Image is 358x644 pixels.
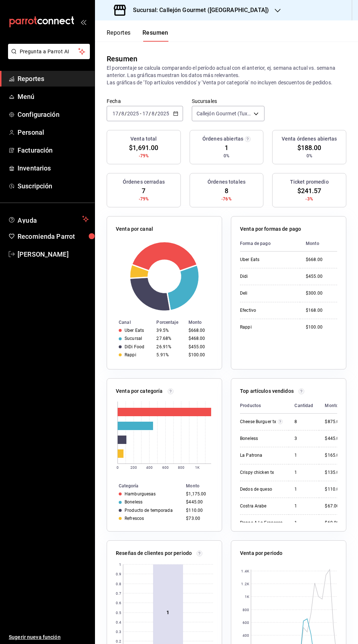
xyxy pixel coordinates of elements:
a: Pregunta a Parrot AI [5,53,90,61]
text: 1.2K [241,582,249,586]
p: Venta por categoría [116,387,163,395]
div: 27.68% [156,336,182,341]
span: Recomienda Parrot [18,231,89,241]
input: -- [121,111,125,116]
span: Facturación [18,145,89,155]
text: 0.9 [116,572,121,576]
text: 0.3 [116,630,121,634]
div: $100.00 [306,324,337,330]
th: Porcentaje [153,318,185,326]
div: Crispy chicken tx [240,469,283,476]
div: $455.00 [306,273,337,280]
div: 1 [294,452,313,459]
div: Costra Arabe [240,503,283,509]
th: Cantidad [289,398,319,414]
div: Papas A La Francesa [240,520,283,526]
div: $110.00 [325,486,342,492]
span: Reportes [18,74,89,84]
h3: Órdenes abiertas [202,135,243,143]
div: 5.91% [156,352,182,357]
div: $165.00 [325,452,342,459]
button: Reportes [107,29,131,42]
h3: Órdenes totales [207,178,245,186]
div: $60.00 [325,520,342,526]
span: / [125,111,127,116]
label: Sucursales [192,99,265,104]
div: Uber Eats [125,328,144,333]
div: Refrescos [125,516,144,521]
input: -- [112,111,119,116]
span: $1,691.00 [129,143,158,153]
span: $241.57 [297,186,321,196]
text: 0.2 [116,639,121,643]
div: $445.00 [325,436,342,442]
span: Callejón Gourmet (Tuxla) [197,110,251,117]
div: 1 [294,520,313,526]
span: -79% [139,196,149,202]
span: 1 [225,143,228,153]
text: 0 [117,465,119,469]
div: $875.00 [325,419,342,425]
th: Canal [107,318,153,326]
th: Monto [319,398,342,414]
div: 39.5% [156,328,182,333]
div: $67.00 [325,503,342,509]
div: Hamburguesas [125,491,156,497]
div: DiDi Food [125,344,144,349]
text: 0.7 [116,591,121,595]
button: Pregunta a Parrot AI [8,44,90,59]
button: Resumen [142,29,168,42]
h3: Sucursal: Callejón Gourmet ([GEOGRAPHIC_DATA]) [127,6,269,15]
div: Sucursal [125,336,142,341]
th: Monto [300,236,337,252]
p: El porcentaje se calcula comparando el período actual con el anterior, ej. semana actual vs. sema... [107,64,346,86]
div: $168.00 [306,307,337,314]
svg: Artículos relacionados por el SKU: Cheese Burguer tx (7.000000), Cheese Burguer Tx (1.000000) [278,419,283,425]
span: / [119,111,121,116]
div: Dedos de queso [240,486,283,492]
div: $455.00 [188,344,210,349]
div: $668.00 [188,328,210,333]
div: 1 [294,503,313,509]
h3: Ticket promedio [290,178,329,186]
text: 1 [119,563,121,567]
input: ---- [127,111,139,116]
text: 800 [243,608,249,612]
text: 1.4K [241,569,249,573]
span: Sugerir nueva función [9,633,89,641]
text: 0.6 [116,601,121,605]
text: 0.8 [116,582,121,586]
p: Venta por periodo [240,549,282,557]
span: / [149,111,151,116]
th: Categoría [107,482,183,490]
div: 8 [294,419,313,425]
div: 1 [294,469,313,476]
span: $188.00 [297,143,321,153]
span: 7 [142,186,145,196]
h3: Venta órdenes abiertas [282,135,337,143]
text: 0.4 [116,620,121,624]
span: 8 [225,186,228,196]
text: 400 [146,465,153,469]
p: Reseñas de clientes por periodo [116,549,192,557]
span: Suscripción [18,181,89,191]
div: $73.00 [186,516,210,521]
th: Monto [183,482,222,490]
div: $110.00 [186,508,210,513]
text: 400 [243,633,249,637]
p: Venta por formas de pago [240,225,301,233]
div: 3 [294,436,313,442]
h3: Órdenes cerradas [123,178,165,186]
p: Top artículos vendidos [240,387,294,395]
span: -76% [221,196,232,202]
input: ---- [157,111,170,116]
p: Venta por canal [116,225,153,233]
h3: Venta total [130,135,157,143]
span: / [155,111,157,116]
div: $100.00 [188,352,210,357]
span: Menú [18,92,89,101]
span: Personal [18,127,89,137]
th: Monto [186,318,222,326]
div: $1,175.00 [186,491,210,497]
div: Deli [240,290,294,296]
